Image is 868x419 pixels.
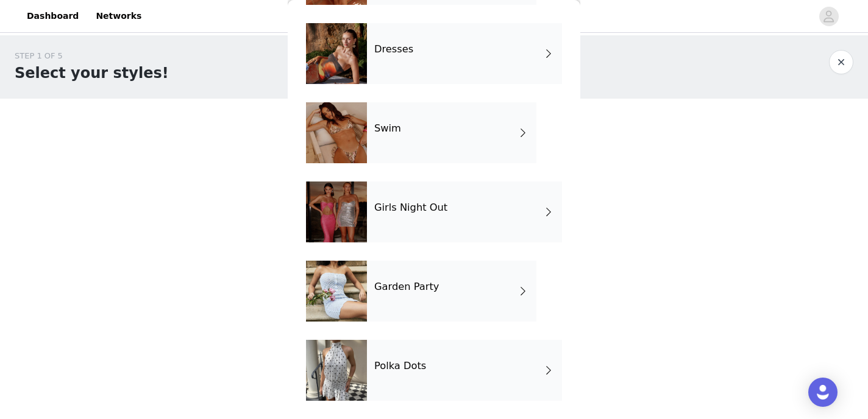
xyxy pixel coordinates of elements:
a: Networks [88,2,149,30]
h4: Swim [374,123,401,134]
h4: Polka Dots [374,361,426,371]
div: STEP 1 OF 5 [15,50,169,62]
div: Open Intercom Messenger [808,378,838,407]
h1: Select your styles! [15,62,169,84]
a: Dashboard [20,2,86,30]
h4: Girls Night Out [374,202,447,213]
div: avatar [823,7,834,26]
h4: Dresses [374,44,413,55]
h4: Garden Party [374,281,439,292]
